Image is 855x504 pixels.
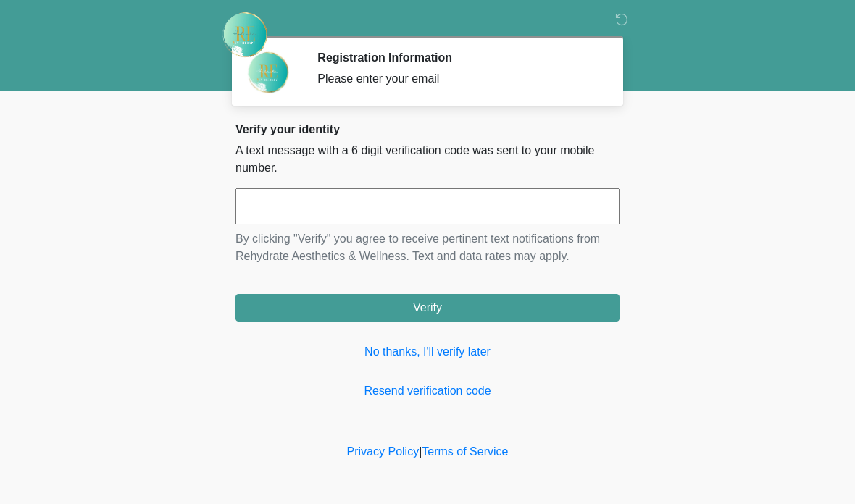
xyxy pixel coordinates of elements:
[235,294,620,322] button: Verify
[235,142,620,177] p: A text message with a 6 digit verification code was sent to your mobile number.
[235,230,620,265] p: By clicking "Verify" you agree to receive pertinent text notifications from Rehydrate Aesthetics ...
[317,70,598,88] div: Please enter your email
[235,122,620,136] h2: Verify your identity
[235,382,620,400] a: Resend verification code
[422,445,508,458] a: Terms of Service
[235,343,620,361] a: No thanks, I'll verify later
[221,11,269,59] img: Rehydrate Aesthetics & Wellness Logo
[347,445,420,458] a: Privacy Policy
[246,51,290,94] img: Agent Avatar
[419,445,422,458] a: |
